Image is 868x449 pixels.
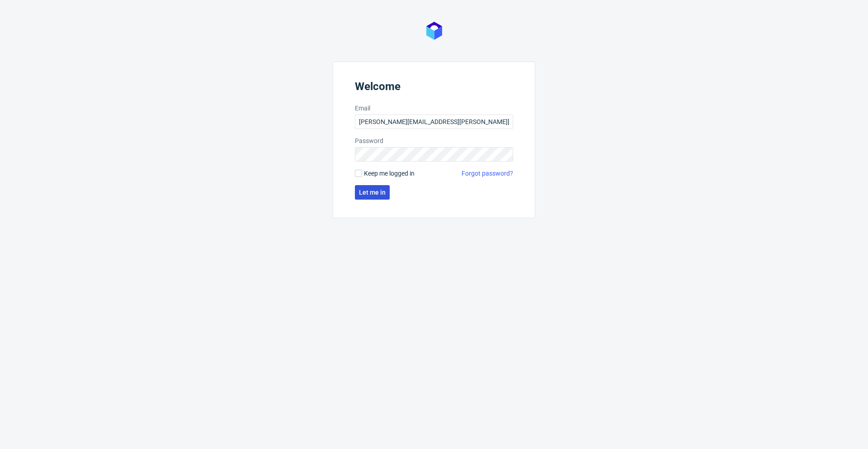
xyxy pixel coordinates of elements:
label: Password [355,136,513,145]
span: Keep me logged in [364,169,415,178]
header: Welcome [355,80,513,96]
a: Forgot password? [462,169,513,178]
input: you@youremail.com [355,115,513,129]
label: Email [355,104,513,113]
button: Let me in [355,185,390,200]
span: Let me in [359,189,386,196]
